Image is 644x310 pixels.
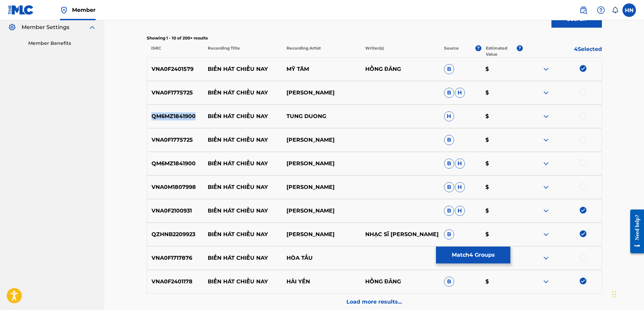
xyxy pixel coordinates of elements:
[282,45,361,57] p: Recording Artist
[282,278,361,286] p: HẢI YẾN
[481,65,523,73] p: $
[444,135,454,145] span: B
[147,112,204,120] p: QM6MZ1841900
[147,207,204,215] p: VNA0F2100931
[481,278,523,286] p: $
[361,65,440,73] p: HỒNG ĐĂNG
[444,229,454,239] span: B
[481,160,523,168] p: $
[203,278,282,286] p: BIỂN HÁT CHIỀU NAY
[147,89,204,97] p: VNA0F1775725
[203,45,282,57] p: Recording Title
[481,89,523,97] p: $
[622,3,636,17] div: User Menu
[282,136,361,144] p: [PERSON_NAME]
[361,230,440,238] p: NHẠC SĨ [PERSON_NAME]
[282,230,361,238] p: [PERSON_NAME]
[8,23,16,31] img: Member Settings
[147,278,204,286] p: VNA0F2401178
[28,40,96,47] a: Member Benefits
[203,160,282,168] p: BIỂN HÁT CHIỀU NAY
[147,35,602,41] p: Showing 1 - 10 of 200+ results
[147,160,204,168] p: QM6MZ1841900
[436,247,510,263] button: Match4 Groups
[579,6,587,14] img: search
[444,182,454,192] span: B
[72,6,96,14] span: Member
[580,65,586,72] img: deselect
[444,64,454,74] span: B
[282,65,361,73] p: MỸ TÂM
[594,3,608,17] div: Help
[612,7,618,13] div: Notifications
[542,136,550,144] img: expand
[282,112,361,120] p: TUNG DUONG
[542,183,550,191] img: expand
[455,88,465,98] span: H
[475,45,481,51] span: ?
[147,183,204,191] p: VNA0M1807998
[147,230,204,238] p: QZHNB2209923
[625,204,644,259] iframe: Resource Center
[203,136,282,144] p: BIỂN HÁT CHIỀU NAY
[203,65,282,73] p: BIỂN HÁT CHIỀU NAY
[481,207,523,215] p: $
[8,5,34,15] img: MLC Logo
[542,230,550,238] img: expand
[542,112,550,120] img: expand
[147,136,204,144] p: VNA0F1775725
[455,159,465,169] span: H
[282,183,361,191] p: [PERSON_NAME]
[542,89,550,97] img: expand
[282,254,361,262] p: HÒA TẤU
[542,207,550,215] img: expand
[481,230,523,238] p: $
[481,136,523,144] p: $
[203,112,282,120] p: BIỂN HÁT CHIỀU NAY
[577,3,590,17] a: Public Search
[203,230,282,238] p: BIỂN HÁT CHIỀU NAY
[361,45,440,57] p: Writer(s)
[444,111,454,121] span: H
[444,159,454,169] span: B
[542,278,550,286] img: expand
[580,230,586,237] img: deselect
[517,45,523,51] span: ?
[597,6,605,14] img: help
[444,277,454,287] span: B
[203,89,282,97] p: BIỂN HÁT CHIỀU NAY
[542,160,550,168] img: expand
[282,160,361,168] p: [PERSON_NAME]
[542,65,550,73] img: expand
[346,298,402,306] p: Load more results...
[580,278,586,284] img: deselect
[481,183,523,191] p: $
[203,207,282,215] p: BIỂN HÁT CHIỀU NAY
[455,182,465,192] span: H
[203,254,282,262] p: BIỂN HÁT CHIỀU NAY
[444,45,459,57] p: Source
[147,254,204,262] p: VNA0F1717876
[60,6,68,14] img: Top Rightsholder
[22,23,69,31] span: Member Settings
[147,45,203,57] p: ISRC
[486,45,517,57] p: Estimated Value
[88,23,96,31] img: expand
[580,207,586,214] img: deselect
[282,89,361,97] p: [PERSON_NAME]
[444,206,454,216] span: B
[203,183,282,191] p: BIỂN HÁT CHIỀU NAY
[523,45,602,57] p: 4 Selected
[612,284,616,305] div: Drag
[610,278,644,310] iframe: Chat Widget
[282,207,361,215] p: [PERSON_NAME]
[542,254,550,262] img: expand
[455,206,465,216] span: H
[361,278,440,286] p: HỒNG ĐĂNG
[147,65,204,73] p: VNA0F2401579
[444,88,454,98] span: B
[481,112,523,120] p: $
